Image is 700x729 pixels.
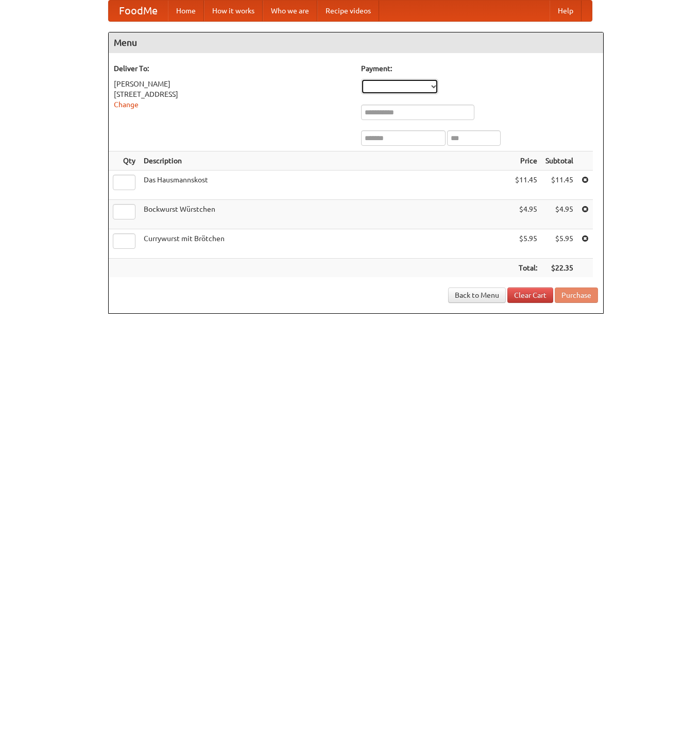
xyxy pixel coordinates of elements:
[511,171,541,200] td: $11.45
[541,259,577,278] th: $22.35
[361,63,598,74] h5: Payment:
[541,229,577,259] td: $5.95
[541,200,577,229] td: $4.95
[317,1,379,21] a: Recipe videos
[140,229,511,259] td: Currywurst mit Brötchen
[168,1,204,21] a: Home
[109,151,140,171] th: Qty
[114,79,351,89] div: [PERSON_NAME]
[114,89,351,99] div: [STREET_ADDRESS]
[140,200,511,229] td: Bockwurst Würstchen
[109,32,603,53] h4: Menu
[140,151,511,171] th: Description
[541,171,577,200] td: $11.45
[114,63,351,74] h5: Deliver To:
[114,100,139,109] a: Change
[511,151,541,171] th: Price
[263,1,317,21] a: Who we are
[511,229,541,259] td: $5.95
[511,200,541,229] td: $4.95
[507,287,553,303] a: Clear Cart
[511,259,541,278] th: Total:
[555,287,598,303] button: Purchase
[550,1,582,21] a: Help
[140,171,511,200] td: Das Hausmannskost
[109,1,168,21] a: FoodMe
[204,1,263,21] a: How it works
[541,151,577,171] th: Subtotal
[448,287,506,303] a: Back to Menu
